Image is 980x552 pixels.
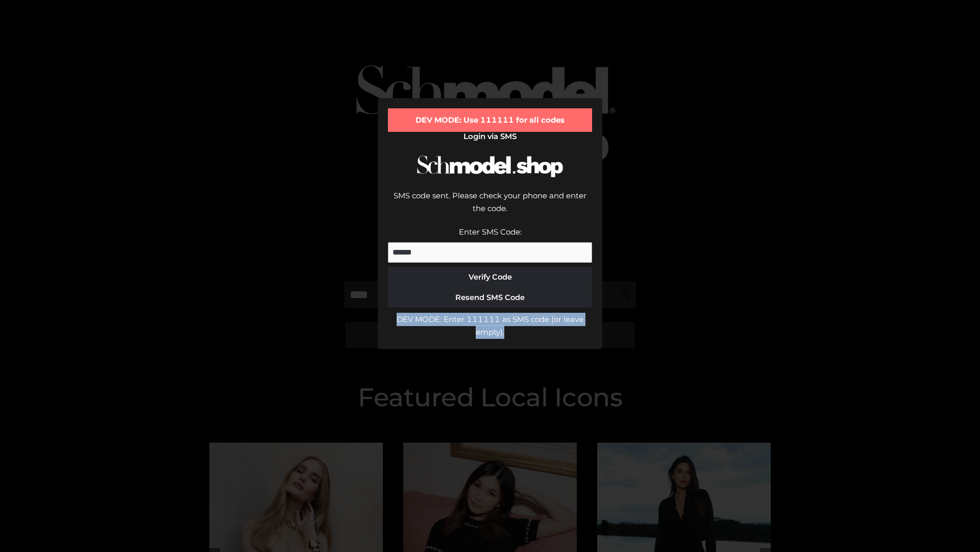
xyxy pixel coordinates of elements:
button: Verify Code [388,267,592,287]
div: DEV MODE: Use 111111 for all codes [388,108,592,132]
div: DEV MODE: Enter 111111 as SMS code (or leave empty). [388,313,592,339]
div: SMS code sent. Please check your phone and enter the code. [388,189,592,225]
h2: Login via SMS [388,132,592,141]
label: Enter SMS Code: [459,227,522,237]
img: Schmodel Logo [413,146,567,187]
button: Resend SMS Code [388,287,592,308]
